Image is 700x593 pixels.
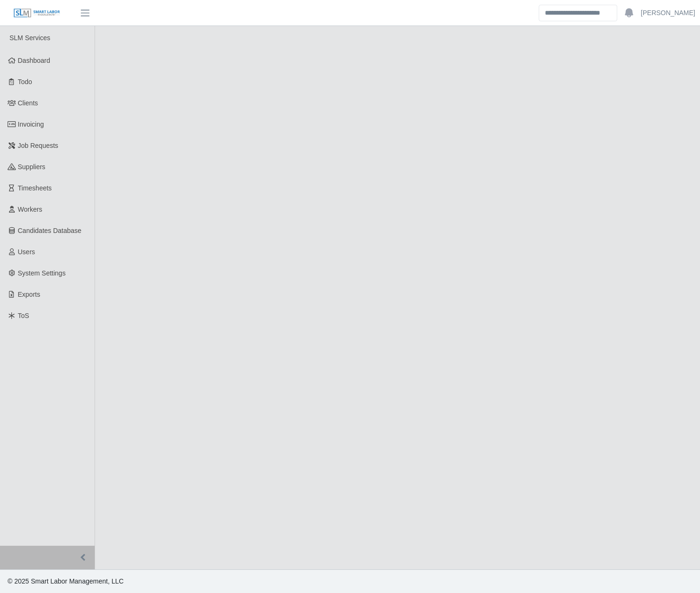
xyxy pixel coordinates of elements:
[18,163,45,171] span: Suppliers
[18,120,44,128] span: Invoicing
[18,312,29,319] span: ToS
[13,8,61,18] img: SLM Logo
[8,577,123,585] span: © 2025 Smart Labor Management, LLC
[18,99,38,107] span: Clients
[18,206,43,213] span: Workers
[18,142,59,149] span: Job Requests
[18,269,66,277] span: System Settings
[18,57,51,64] span: Dashboard
[641,8,695,18] a: [PERSON_NAME]
[18,291,40,298] span: Exports
[539,5,617,21] input: Search
[18,184,52,192] span: Timesheets
[18,248,35,256] span: Users
[18,227,82,234] span: Candidates Database
[9,34,50,42] span: SLM Services
[18,78,32,86] span: Todo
